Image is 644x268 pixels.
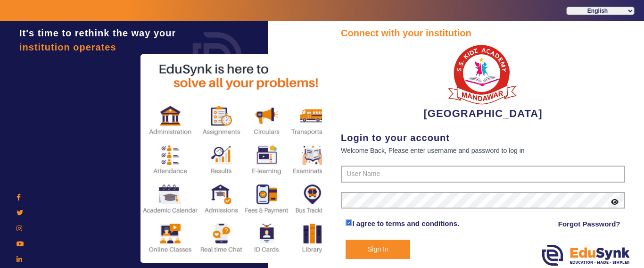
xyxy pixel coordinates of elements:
span: It's time to rethink the way your [19,28,176,38]
a: I agree to terms and conditions. [352,219,459,227]
div: Connect with your institution [341,26,625,40]
a: Forgot Password? [558,218,620,230]
img: login.png [182,21,253,92]
img: login2.png [140,54,339,263]
button: Sign In [346,240,410,259]
img: b9104f0a-387a-4379-b368-ffa933cda262 [447,40,518,106]
div: Login to your account [341,131,625,145]
input: User Name [341,166,625,183]
div: Welcome Back, Please enter username and password to log in [341,145,625,156]
div: [GEOGRAPHIC_DATA] [341,40,625,121]
span: institution operates [19,42,116,52]
img: edusynk.png [542,245,630,266]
